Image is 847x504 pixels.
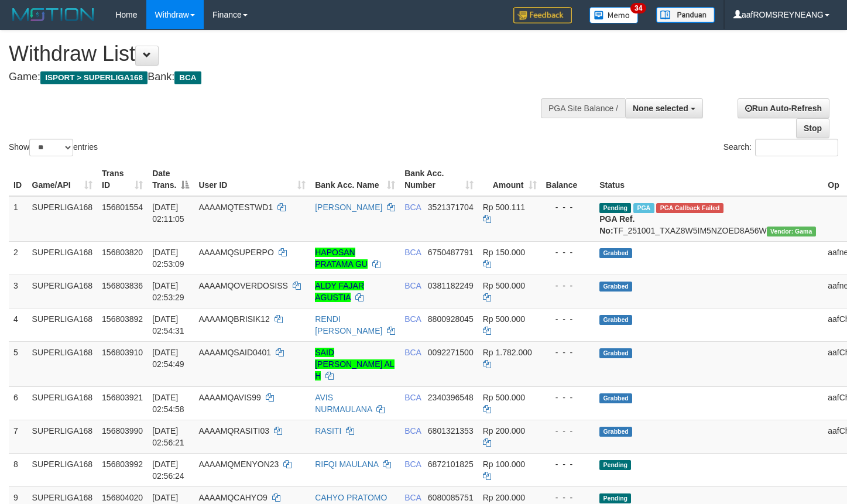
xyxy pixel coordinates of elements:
[102,281,143,290] span: 156803836
[28,420,98,453] td: SUPERLIGA168
[483,493,525,502] span: Rp 200.000
[483,460,525,469] span: Rp 100.000
[102,426,143,436] span: 156803990
[152,248,184,269] span: [DATE] 02:53:09
[404,426,421,436] span: BCA
[9,42,553,66] h1: Withdraw List
[97,163,148,196] th: Trans ID: activate to sort column ascending
[796,118,829,138] a: Stop
[315,493,387,502] a: CAHYO PRATOMO
[599,214,635,235] b: PGA Ref. No:
[428,203,474,212] span: Copy 3521371704 to clipboard
[483,248,525,257] span: Rp 150.000
[152,426,184,447] span: [DATE] 02:56:21
[767,227,816,236] span: Vendor URL: https://trx31.1velocity.biz
[315,393,372,414] a: AVIS NURMAULANA
[102,460,143,469] span: 156803992
[9,163,28,196] th: ID
[656,203,723,213] span: PGA Error
[483,393,525,402] span: Rp 500.000
[152,460,184,481] span: [DATE] 02:56:24
[483,426,525,436] span: Rp 200.000
[40,71,148,84] span: ISPORT > SUPERLIGA168
[546,280,591,292] div: - - -
[723,139,838,156] label: Search:
[428,348,474,357] span: Copy 0092271500 to clipboard
[483,203,525,212] span: Rp 500.111
[29,139,73,156] select: Showentries
[28,308,98,341] td: SUPERLIGA168
[599,393,632,403] span: Grabbed
[198,426,269,436] span: AAAAMQRASITI03
[148,163,194,196] th: Date Trans.: activate to sort column descending
[28,341,98,386] td: SUPERLIGA168
[198,281,287,290] span: AAAAMQOVERDOSISS
[541,98,625,118] div: PGA Site Balance /
[546,246,591,258] div: - - -
[28,196,98,242] td: SUPERLIGA168
[315,314,382,335] a: RENDI [PERSON_NAME]
[428,248,474,257] span: Copy 6750487791 to clipboard
[630,3,646,13] span: 34
[152,348,184,369] span: [DATE] 02:54:49
[315,203,382,212] a: [PERSON_NAME]
[546,492,591,503] div: - - -
[194,163,310,196] th: User ID: activate to sort column ascending
[28,386,98,420] td: SUPERLIGA168
[152,203,184,224] span: [DATE] 02:11:05
[198,348,271,357] span: AAAAMQSAID0401
[404,203,421,212] span: BCA
[9,341,28,386] td: 5
[9,139,98,156] label: Show entries
[198,393,260,402] span: AAAAMQAVIS99
[152,393,184,414] span: [DATE] 02:54:58
[9,308,28,341] td: 4
[428,460,474,469] span: Copy 6872101825 to clipboard
[599,493,631,503] span: Pending
[513,7,572,23] img: Feedback.jpg
[102,493,143,502] span: 156804020
[599,282,632,292] span: Grabbed
[315,281,364,302] a: ALDY FAJAR AGUSTIA
[9,386,28,420] td: 6
[633,104,688,113] span: None selected
[102,203,143,212] span: 156801554
[428,314,474,324] span: Copy 8800928045 to clipboard
[404,493,421,502] span: BCA
[483,281,525,290] span: Rp 500.000
[546,458,591,470] div: - - -
[599,348,632,358] span: Grabbed
[633,203,654,213] span: Marked by aafseijuro
[152,281,184,302] span: [DATE] 02:53:29
[102,348,143,357] span: 156803910
[599,427,632,437] span: Grabbed
[198,493,267,502] span: AAAAMQCAHYO9
[483,314,525,324] span: Rp 500.000
[9,71,553,83] h4: Game: Bank:
[315,348,394,380] a: SAID [PERSON_NAME] AL H
[28,275,98,308] td: SUPERLIGA168
[28,163,98,196] th: Game/API: activate to sort column ascending
[174,71,201,84] span: BCA
[546,425,591,437] div: - - -
[546,347,591,358] div: - - -
[198,203,273,212] span: AAAAMQTESTWD1
[198,460,279,469] span: AAAAMQMENYON23
[599,315,632,325] span: Grabbed
[599,248,632,258] span: Grabbed
[404,393,421,402] span: BCA
[315,460,378,469] a: RIFQI MAULANA
[546,392,591,403] div: - - -
[428,493,474,502] span: Copy 6080085751 to clipboard
[9,453,28,486] td: 8
[428,393,474,402] span: Copy 2340396548 to clipboard
[738,98,829,118] a: Run Auto-Refresh
[400,163,478,196] th: Bank Acc. Number: activate to sort column ascending
[595,163,823,196] th: Status
[152,314,184,335] span: [DATE] 02:54:31
[404,348,421,357] span: BCA
[102,314,143,324] span: 156803892
[428,426,474,436] span: Copy 6801321353 to clipboard
[9,420,28,453] td: 7
[656,7,715,23] img: panduan.png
